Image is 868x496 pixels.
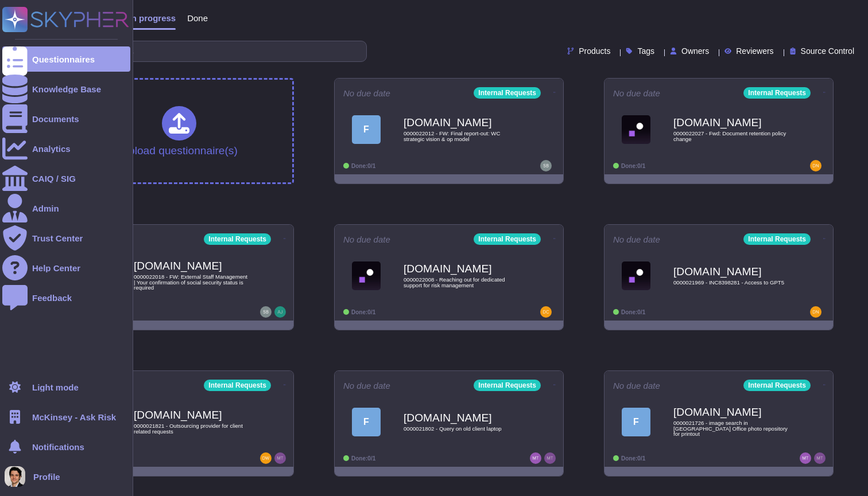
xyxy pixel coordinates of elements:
[404,277,518,288] span: 0000022008 - Reaching out for dedicated support for risk management
[32,115,79,123] div: Documents
[404,412,518,423] b: [DOMAIN_NAME]
[404,426,518,432] span: 0000021802 - Query on old client laptop
[134,260,249,271] b: [DOMAIN_NAME]
[121,106,238,156] div: Upload questionnaire(s)
[540,306,552,318] img: user
[637,47,654,55] span: Tags
[2,255,130,280] a: Help Center
[404,117,518,128] b: [DOMAIN_NAME]
[743,233,811,245] div: Internal Requests
[352,408,381,436] div: F
[351,455,375,462] span: Done: 0/1
[743,380,811,391] div: Internal Requests
[540,160,552,171] img: user
[32,294,72,302] div: Feedback
[544,452,556,464] img: user
[5,466,25,487] img: user
[351,309,375,315] span: Done: 0/1
[2,136,130,161] a: Analytics
[2,464,33,489] button: user
[673,420,788,437] span: 0000021726 - image search in [GEOGRAPHIC_DATA] Office photo repository for printout
[810,306,821,318] img: user
[204,380,271,391] div: Internal Requests
[33,472,60,481] span: Profile
[673,280,788,286] span: 0000021969 - INC8398281 - Access to GPT5
[343,235,390,244] span: No due date
[32,204,59,213] div: Admin
[32,234,83,243] div: Trust Center
[579,47,610,55] span: Products
[530,452,541,464] img: user
[2,196,130,221] a: Admin
[2,46,130,72] a: Questionnaires
[800,452,811,464] img: user
[45,41,366,61] input: Search by keywords
[134,274,249,291] span: 0000022018 - FW: External Staff Management | Your confirmation of social security status is required
[32,264,80,272] div: Help Center
[621,309,645,315] span: Done: 0/1
[404,131,518,142] span: 0000022012 - FW: Final report-out: WC strategic vision & op model
[260,452,272,464] img: user
[32,55,95,64] div: Questionnaires
[673,117,788,128] b: [DOMAIN_NAME]
[352,115,381,144] div: F
[613,381,660,390] span: No due date
[2,106,130,131] a: Documents
[474,380,541,391] div: Internal Requests
[32,174,76,183] div: CAIQ / SIG
[187,14,208,22] span: Done
[673,407,788,417] b: [DOMAIN_NAME]
[2,166,130,191] a: CAIQ / SIG
[474,233,541,245] div: Internal Requests
[736,47,773,55] span: Reviewers
[134,409,249,420] b: [DOMAIN_NAME]
[2,285,130,310] a: Feedback
[32,413,116,421] span: McKinsey - Ask Risk
[622,261,650,290] img: Logo
[621,455,645,462] span: Done: 0/1
[32,443,84,451] span: Notifications
[32,144,71,153] div: Analytics
[404,263,518,274] b: [DOMAIN_NAME]
[2,225,130,251] a: Trust Center
[204,233,271,245] div: Internal Requests
[810,160,821,171] img: user
[2,76,130,101] a: Knowledge Base
[622,115,650,144] img: Logo
[613,235,660,244] span: No due date
[673,266,788,277] b: [DOMAIN_NAME]
[274,452,286,464] img: user
[134,423,249,434] span: 0000021821 - Outsourcing provider for client related requests
[474,87,541,99] div: Internal Requests
[681,47,709,55] span: Owners
[260,306,272,318] img: user
[801,47,854,55] span: Source Control
[274,306,286,318] img: user
[814,452,826,464] img: user
[129,14,176,22] span: In progress
[343,89,390,97] span: No due date
[32,85,101,93] div: Knowledge Base
[622,408,650,436] div: F
[621,163,645,169] span: Done: 0/1
[673,131,788,142] span: 0000022027 - Fwd: Document retention policy change
[743,87,811,99] div: Internal Requests
[32,383,79,392] div: Light mode
[613,89,660,97] span: No due date
[343,381,390,390] span: No due date
[351,163,375,169] span: Done: 0/1
[352,261,381,290] img: Logo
